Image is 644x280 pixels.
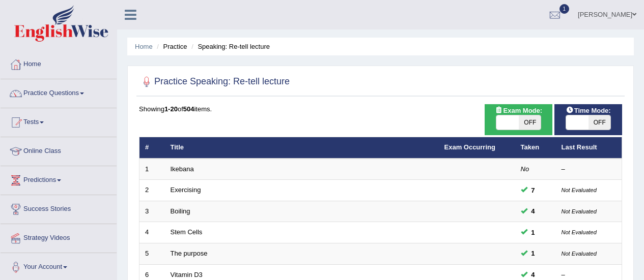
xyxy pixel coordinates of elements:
[171,186,201,194] a: Exercising
[444,143,495,151] a: Exam Occurring
[562,208,597,214] small: Not Evaluated
[171,250,208,257] a: The purpose
[1,166,117,192] a: Predictions
[519,115,541,130] span: OFF
[139,243,165,265] td: 5
[485,104,552,135] div: Show exams occurring in exams
[491,105,546,116] span: Exam Mode:
[562,270,617,280] div: –
[1,108,117,134] a: Tests
[171,165,194,173] a: Ikebana
[189,42,270,51] li: Speaking: Re-tell lecture
[527,269,539,280] span: You can still take this question
[171,271,203,278] a: Vitamin D3
[562,251,597,257] small: Not Evaluated
[1,79,117,105] a: Practice Questions
[562,187,597,193] small: Not Evaluated
[1,224,117,250] a: Strategy Videos
[527,227,539,238] span: You can still take this question
[521,165,529,173] em: No
[556,137,622,159] th: Last Result
[562,165,617,174] div: –
[171,228,203,236] a: Stem Cells
[515,137,556,159] th: Taken
[527,248,539,259] span: You can still take this question
[589,115,611,130] span: OFF
[183,105,194,113] b: 504
[1,253,117,278] a: Your Account
[139,74,290,89] h2: Practice Speaking: Re-tell lecture
[139,222,165,243] td: 4
[139,137,165,159] th: #
[171,207,190,215] a: Boiling
[562,229,597,235] small: Not Evaluated
[139,201,165,222] td: 3
[1,137,117,163] a: Online Class
[165,137,439,159] th: Title
[562,105,615,116] span: Time Mode:
[139,104,622,114] div: Showing of items.
[139,180,165,201] td: 2
[139,159,165,180] td: 1
[559,4,570,14] span: 1
[154,42,187,51] li: Practice
[1,195,117,221] a: Success Stories
[164,105,178,113] b: 1-20
[135,43,153,50] a: Home
[527,206,539,216] span: You can still take this question
[1,50,117,76] a: Home
[527,185,539,196] span: You can still take this question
